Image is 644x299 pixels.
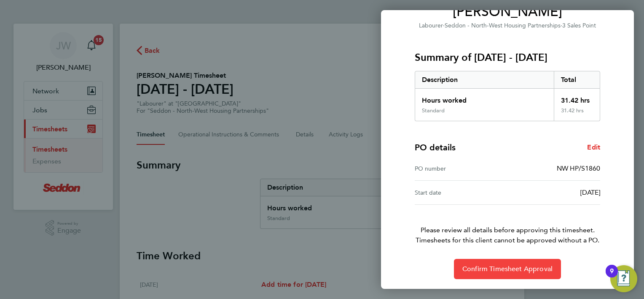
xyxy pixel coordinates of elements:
span: Seddon - North-West Housing Partnerships [445,22,561,29]
div: 31.42 hrs [554,89,600,107]
button: Confirm Timesheet Approval [454,259,561,279]
span: Timesheets for this client cannot be approved without a PO. [405,235,610,245]
div: Total [554,71,600,88]
span: NW HP/S1860 [557,164,600,172]
p: Please review all details before approving this timesheet. [405,205,610,245]
div: Summary of 25 - 31 Aug 2025 [415,71,600,121]
h4: PO details [415,141,456,153]
h3: Summary of [DATE] - [DATE] [415,51,600,64]
div: PO number [415,163,507,174]
div: 31.42 hrs [554,107,600,121]
span: · [443,22,445,29]
div: Start date [415,188,507,198]
a: Edit [587,142,600,152]
div: Description [415,71,554,88]
span: 3 Sales Point [562,22,596,29]
span: [PERSON_NAME] [415,3,600,20]
span: Confirm Timesheet Approval [462,265,553,273]
span: · [561,22,562,29]
div: Standard [422,107,445,114]
div: [DATE] [507,188,600,198]
button: Open Resource Center, 9 new notifications [610,265,637,292]
span: Edit [587,143,600,151]
div: Hours worked [415,89,554,107]
div: 9 [610,271,614,282]
span: Labourer [419,22,443,29]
